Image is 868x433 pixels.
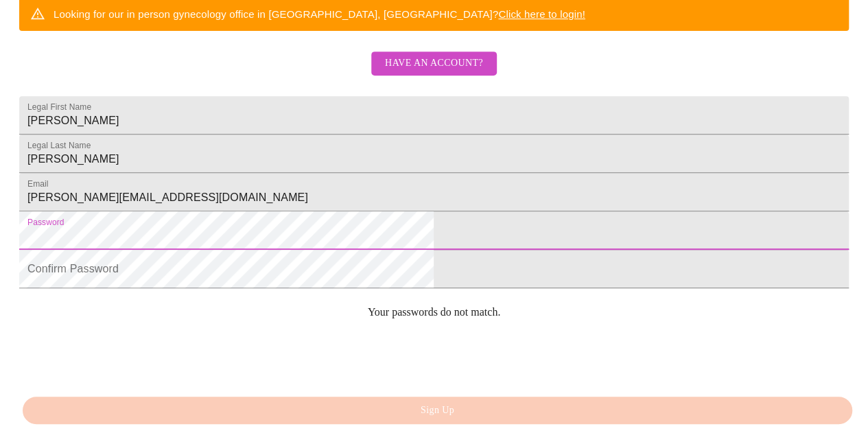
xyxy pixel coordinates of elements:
p: Your passwords do not match. [19,306,849,318]
iframe: reCAPTCHA [19,329,228,383]
button: Have an account? [371,51,497,75]
span: Have an account? [385,55,483,72]
a: Click here to login! [498,8,585,20]
div: Looking for our in person gynecology office in [GEOGRAPHIC_DATA], [GEOGRAPHIC_DATA]? [54,1,585,27]
a: Have an account? [368,67,500,78]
